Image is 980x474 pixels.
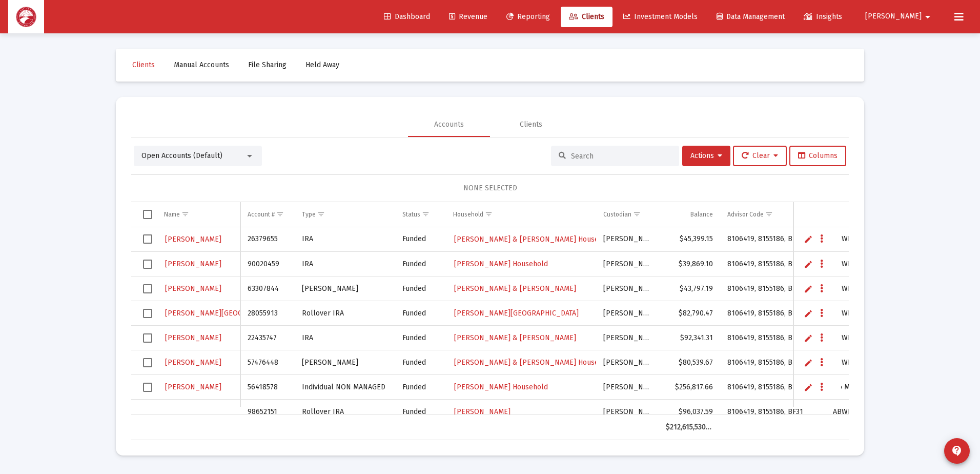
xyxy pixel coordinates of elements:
button: Clear [733,146,787,166]
input: Search [571,152,671,161]
div: Funded [402,259,439,269]
span: [PERSON_NAME] [165,284,221,293]
span: [PERSON_NAME] [165,358,221,367]
td: 8106419, 8155186, BF31, BGFE [720,301,826,326]
div: Funded [402,358,439,368]
span: [PERSON_NAME] & [PERSON_NAME] Household [454,358,614,367]
span: Dashboard [384,12,430,21]
div: Funded [402,234,439,244]
span: Manual Accounts [174,61,229,69]
td: $45,399.15 [659,227,720,252]
div: Status [402,210,420,219]
span: [PERSON_NAME] Household [454,260,548,268]
td: IRA [295,252,395,276]
span: Open Accounts (Default) [141,151,222,160]
a: Edit [804,260,813,269]
span: [PERSON_NAME] [865,12,922,21]
td: Column Name [157,202,240,227]
td: 8106419, 8155186, BF31, BGFE [720,227,826,252]
span: Revenue [449,12,487,21]
td: Rollover IRA [295,301,395,326]
span: Show filter options for column 'Status' [422,210,430,218]
div: Account # [248,210,275,219]
td: IRA [295,227,395,252]
span: [PERSON_NAME] [454,407,511,416]
td: 8106419, 8155186, BF31 [720,350,826,375]
a: Dashboard [376,7,438,27]
a: [PERSON_NAME] Household [453,380,549,394]
td: [PERSON_NAME] [596,301,659,326]
td: $43,797.19 [659,276,720,301]
td: 8106419, 8155186, BF31, BGFE [720,375,826,400]
img: Dashboard [16,7,36,27]
div: Household [453,210,483,219]
a: Held Away [297,55,348,75]
td: 98652151 [240,400,295,424]
td: ABWF - 1.38 [826,400,906,424]
div: Select row [143,358,152,367]
mat-icon: arrow_drop_down [922,7,934,27]
td: [PERSON_NAME] [596,350,659,375]
a: [PERSON_NAME] & [PERSON_NAME] [453,330,577,345]
span: [PERSON_NAME][GEOGRAPHIC_DATA] [454,309,579,318]
td: 8106419, 8155186, BF31 [720,400,826,424]
div: $212,615,530.79 [666,422,713,432]
a: Edit [804,358,813,367]
a: [PERSON_NAME] [164,330,222,345]
div: Select row [143,309,152,318]
span: Insights [804,12,842,21]
span: Held Away [305,61,339,69]
td: Individual NON MANAGED [295,375,395,400]
a: [PERSON_NAME] [164,232,222,247]
span: Clients [569,12,604,21]
div: Data grid [131,202,849,440]
span: Show filter options for column 'Custodian' [633,210,641,218]
span: [PERSON_NAME] & [PERSON_NAME] Household [454,235,614,244]
td: [PERSON_NAME] [596,326,659,350]
td: Column Status [395,202,446,227]
a: [PERSON_NAME] Household [453,256,549,271]
span: [PERSON_NAME] [165,333,221,342]
a: Edit [804,333,813,343]
a: Edit [804,383,813,392]
td: 28055913 [240,301,295,326]
span: Show filter options for column 'Type' [317,210,325,218]
a: [PERSON_NAME] & [PERSON_NAME] Household [453,232,615,247]
td: 8106419, 8155186, BF31, BGFE [720,326,826,350]
td: [PERSON_NAME] [596,375,659,400]
div: Select row [143,284,152,293]
a: Edit [804,284,813,293]
a: [PERSON_NAME] [164,281,222,296]
span: [PERSON_NAME] [165,383,221,391]
div: Funded [402,308,439,319]
span: Investment Models [623,12,698,21]
td: Column Balance [659,202,720,227]
td: 90020459 [240,252,295,276]
span: Show filter options for column 'Household' [485,210,493,218]
a: Edit [804,234,813,244]
span: Show filter options for column 'Advisor Code' [765,210,773,218]
span: Clear [742,151,778,160]
div: Funded [402,407,439,417]
a: [PERSON_NAME] [164,380,222,394]
div: Funded [402,284,439,294]
div: Select row [143,383,152,392]
div: Custodian [603,210,631,219]
button: Columns [789,146,846,166]
a: [PERSON_NAME][GEOGRAPHIC_DATA] [164,306,291,321]
div: Select row [143,234,152,244]
a: File Sharing [240,55,295,75]
a: Clients [561,7,612,27]
a: Manual Accounts [166,55,237,75]
a: Clients [124,55,163,75]
span: Data Management [717,12,785,21]
td: $39,869.10 [659,252,720,276]
a: [PERSON_NAME] [164,256,222,271]
a: [PERSON_NAME] [453,404,512,419]
span: [PERSON_NAME] & [PERSON_NAME] [454,333,576,342]
span: Show filter options for column 'Name' [181,210,189,218]
td: Column Advisor Code [720,202,826,227]
td: [PERSON_NAME] [295,350,395,375]
td: Rollover IRA [295,400,395,424]
td: $80,539.67 [659,350,720,375]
